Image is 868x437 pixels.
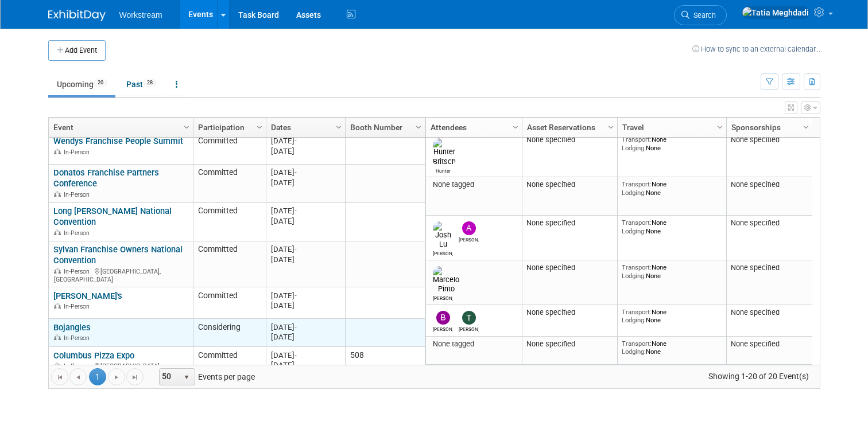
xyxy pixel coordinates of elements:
span: None specified [731,263,780,272]
a: Bojangles [53,322,91,333]
a: Upcoming20 [48,73,115,95]
span: Go to the previous page [73,373,83,382]
img: Hunter Britsch [433,138,456,166]
img: Marcelo Pinto [433,266,459,294]
img: Josh Lu [433,221,453,249]
div: [DATE] [271,255,340,264]
span: Lodging: [622,348,646,356]
span: - [294,291,297,300]
a: Column Settings [253,118,266,135]
a: [PERSON_NAME]'s [53,291,122,301]
span: 28 [144,79,156,87]
td: Considering [193,319,266,347]
span: In-Person [64,149,93,156]
td: Committed [193,287,266,319]
a: Asset Reservations [527,118,610,137]
div: None None [622,180,722,197]
span: Showing 1-20 of 20 Event(s) [697,368,819,384]
div: [DATE] [271,216,340,226]
a: Donatos Franchise Partners Conference [53,167,159,189]
a: Go to the first page [51,368,68,385]
span: Lodging: [622,189,646,197]
a: Event [53,118,185,137]
a: Column Settings [332,118,345,135]
a: Column Settings [604,118,617,135]
a: Booth Number [350,118,417,137]
img: Tanner Michaelis [462,311,476,325]
button: Add Event [48,40,106,61]
a: Wendys Franchise People Summit [53,136,183,146]
a: Past28 [118,73,165,95]
span: select [182,373,191,382]
a: Participation [198,118,258,137]
span: - [294,168,297,177]
img: In-Person Event [54,191,61,197]
span: None specified [526,135,575,144]
a: Long [PERSON_NAME] National Convention [53,206,172,227]
img: In-Person Event [54,229,61,235]
td: 508 [345,347,425,382]
div: Josh Lu [433,249,453,256]
span: Column Settings [414,123,423,132]
div: None None [622,308,722,325]
a: Dates [271,118,338,137]
div: [DATE] [271,146,340,156]
a: Column Settings [180,118,193,135]
a: Sylvan Franchise Owners National Convention [53,244,183,266]
span: Workstream [119,10,162,19]
span: Go to the next page [112,373,121,382]
span: None specified [731,180,780,189]
img: Tatia Meghdadi [742,6,809,19]
img: Andrew Walters [462,221,476,235]
span: 50 [160,369,179,385]
div: Hunter Britsch [433,166,453,174]
span: None specified [731,135,780,144]
div: None None [622,340,722,356]
span: - [294,245,297,253]
span: Transport: [622,180,652,188]
a: Travel [622,118,719,137]
div: [DATE] [271,206,340,216]
span: Column Settings [334,123,343,132]
div: [DATE] [271,244,340,254]
span: None specified [731,340,780,348]
div: None tagged [430,340,517,349]
span: Column Settings [255,123,264,132]
td: Committed [193,347,266,382]
div: None None [622,219,722,235]
span: Lodging: [622,272,646,280]
a: Columbus Pizza Expo [53,350,134,361]
span: 20 [94,79,107,87]
div: [DATE] [271,167,340,177]
a: Column Settings [509,118,522,135]
span: - [294,206,297,215]
img: In-Person Event [54,334,61,340]
div: Tanner Michaelis [459,325,479,332]
div: Andrew Walters [459,235,479,243]
img: In-Person Event [54,303,61,309]
span: Transport: [622,219,652,227]
span: - [294,351,297,360]
a: Go to the last page [126,368,144,385]
span: None specified [731,219,780,227]
span: Search [689,11,716,19]
a: Go to the next page [108,368,125,385]
td: Committed [193,203,266,241]
span: None specified [526,263,575,272]
div: [DATE] [271,178,340,188]
span: Transport: [622,263,652,271]
span: Go to the first page [55,373,64,382]
div: [GEOGRAPHIC_DATA], [GEOGRAPHIC_DATA] [53,361,188,378]
span: Transport: [622,308,652,316]
span: None specified [526,308,575,317]
td: Committed [193,241,266,287]
span: In-Person [64,229,93,237]
span: Transport: [622,135,652,143]
span: None specified [526,219,575,227]
span: In-Person [64,303,93,310]
a: Sponsorships [731,118,805,137]
span: None specified [731,308,780,317]
span: Column Settings [606,123,615,132]
span: Column Settings [182,123,191,132]
a: Search [674,5,727,25]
